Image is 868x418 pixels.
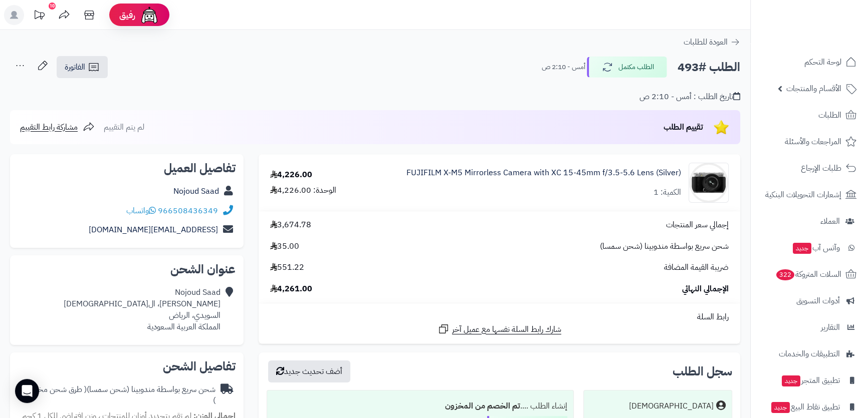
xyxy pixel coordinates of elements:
[438,323,561,335] a: شارك رابط السلة نفسها مع عميل آخر
[664,121,703,133] span: تقييم الطلب
[89,224,218,236] a: [EMAIL_ADDRESS][DOMAIN_NAME]
[792,241,840,255] span: وآتس آب
[664,262,729,273] span: ضريبة القيمة المضافة
[757,50,862,74] a: لوحة التحكم
[775,267,841,281] span: السلات المتروكة
[639,91,740,103] div: تاريخ الطلب : أمس - 2:10 ص
[49,3,56,10] div: 10
[270,283,312,295] span: 4,261.00
[452,324,561,335] span: شارك رابط السلة نفسها مع عميل آخر
[270,241,299,252] span: 35.00
[173,185,219,197] a: Nojoud Saad
[20,383,215,407] span: ( طرق شحن مخصصة )
[57,56,108,78] a: الفاتورة
[263,311,736,323] div: رابط السلة
[757,130,862,154] a: المراجعات والأسئلة
[65,61,85,73] span: الفاتورة
[757,209,862,233] a: العملاء
[800,10,858,31] img: logo-2.png
[820,214,840,228] span: العملاء
[18,360,236,372] h2: تفاصيل الشحن
[270,219,311,231] span: 3,674.78
[782,375,800,386] span: جديد
[18,162,236,174] h2: تفاصيل العميل
[757,342,862,366] a: التطبيقات والخدمات
[600,241,729,252] span: شحن سريع بواسطة مندوبينا (شحن سمسا)
[770,400,840,414] span: تطبيق نقاط البيع
[273,396,567,416] div: إنشاء الطلب ....
[119,9,135,21] span: رفيق
[406,167,681,179] a: FUJIFILM X-M5 Mirrorless Camera with XC 15-45mm f/3.5-5.6 Lens (Silver)
[796,294,840,308] span: أدوات التسويق
[821,320,840,334] span: التقارير
[779,347,840,361] span: التطبيقات والخدمات
[587,57,667,78] button: الطلب مكتمل
[757,236,862,260] a: وآتس آبجديد
[18,263,236,275] h2: عنوان الشحن
[818,108,841,122] span: الطلبات
[684,36,740,48] a: العودة للطلبات
[654,187,681,198] div: الكمية: 1
[20,121,78,133] span: مشاركة رابط التقييم
[757,262,862,286] a: السلات المتروكة322
[757,183,862,207] a: إشعارات التحويلات البنكية
[268,360,350,382] button: أضف تحديث جديد
[270,169,312,181] div: 4,226.00
[666,219,729,231] span: إجمالي سعر المنتجات
[682,283,729,295] span: الإجمالي النهائي
[18,384,215,407] div: شحن سريع بواسطة مندوبينا (شحن سمسا)
[158,205,218,217] a: 966508436349
[775,269,795,281] span: 322
[20,121,95,133] a: مشاركة رابط التقييم
[786,82,841,96] span: الأقسام والمنتجات
[757,368,862,392] a: تطبيق المتجرجديد
[785,135,841,149] span: المراجعات والأسئلة
[542,62,585,72] small: أمس - 2:10 ص
[684,36,728,48] span: العودة للطلبات
[689,163,728,203] img: 1732790138-1-90x90.jpg
[64,287,221,332] div: Nojoud Saad [PERSON_NAME]، ال[DEMOGRAPHIC_DATA] السويدي، الرياض المملكة العربية السعودية
[270,185,336,196] div: الوحدة: 4,226.00
[445,400,520,412] b: تم الخصم من المخزون
[629,400,714,412] div: [DEMOGRAPHIC_DATA]
[139,5,159,25] img: ai-face.png
[678,57,740,78] h2: الطلب #493
[15,379,39,403] div: Open Intercom Messenger
[270,262,304,273] span: 551.22
[801,161,841,175] span: طلبات الإرجاع
[804,55,841,69] span: لوحة التحكم
[126,205,156,217] a: واتساب
[757,103,862,127] a: الطلبات
[757,156,862,180] a: طلبات الإرجاع
[771,402,790,413] span: جديد
[104,121,144,133] span: لم يتم التقييم
[757,289,862,313] a: أدوات التسويق
[781,373,840,387] span: تطبيق المتجر
[757,315,862,339] a: التقارير
[27,5,52,28] a: تحديثات المنصة
[673,365,732,377] h3: سجل الطلب
[793,243,811,254] span: جديد
[765,188,841,202] span: إشعارات التحويلات البنكية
